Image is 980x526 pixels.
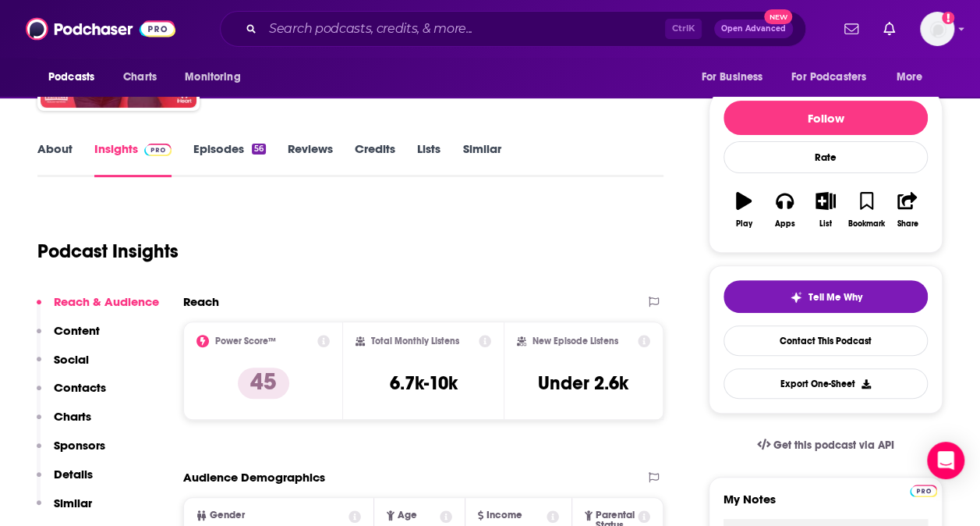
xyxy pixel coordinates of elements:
[764,182,805,238] button: Apps
[54,380,106,395] p: Contacts
[371,336,459,347] h2: Total Monthly Listens
[886,62,943,92] button: open menu
[288,141,333,177] a: Reviews
[144,144,172,156] img: Podchaser Pro
[183,470,325,485] h2: Audience Demographics
[37,380,106,409] button: Contacts
[174,62,260,92] button: open menu
[220,11,806,47] div: Search podcasts, credits, & more...
[54,409,91,424] p: Charts
[210,510,245,521] span: Gender
[54,294,159,309] p: Reach & Audience
[193,141,266,177] a: Episodes56
[183,294,219,309] h2: Reach
[252,144,266,155] div: 56
[805,182,846,238] button: List
[714,20,793,38] button: Open AdvancedNew
[920,12,954,46] img: User Profile
[897,219,918,229] div: Share
[238,368,289,399] p: 45
[790,291,802,304] img: tell me why sparkle
[724,280,928,313] button: tell me why sparkleTell Me Why
[54,323,100,338] p: Content
[701,66,762,88] span: For Business
[37,141,73,177] a: About
[37,467,93,496] button: Details
[819,219,832,229] div: List
[775,219,795,229] div: Apps
[54,352,89,367] p: Social
[721,25,786,33] span: Open Advanced
[920,12,954,46] span: Logged in as BBRMusicGroup
[37,409,91,438] button: Charts
[37,240,179,263] h1: Podcast Insights
[532,336,618,347] h2: New Episode Listens
[665,19,702,39] span: Ctrl K
[37,323,100,352] button: Content
[838,16,865,42] a: Show notifications dropdown
[942,12,954,24] svg: Add a profile image
[724,101,928,135] button: Follow
[37,352,89,381] button: Social
[113,62,166,92] a: Charts
[26,14,175,44] img: Podchaser - Follow, Share and Rate Podcasts
[462,141,501,177] a: Similar
[846,182,886,238] button: Bookmark
[54,438,105,453] p: Sponsors
[417,141,440,177] a: Lists
[764,9,792,24] span: New
[37,438,105,467] button: Sponsors
[263,16,665,41] input: Search podcasts, credits, & more...
[690,62,782,92] button: open menu
[791,66,866,88] span: For Podcasters
[724,492,928,519] label: My Notes
[94,141,172,177] a: InsightsPodchaser Pro
[185,66,240,88] span: Monitoring
[887,182,928,238] button: Share
[927,442,964,479] div: Open Intercom Messenger
[48,66,94,88] span: Podcasts
[781,62,889,92] button: open menu
[910,485,937,497] img: Podchaser Pro
[389,371,457,395] h3: 6.7k-10k
[897,66,923,88] span: More
[736,219,752,229] div: Play
[773,439,894,452] span: Get this podcast via API
[54,496,92,510] p: Similar
[877,16,901,42] a: Show notifications dropdown
[538,371,628,395] h3: Under 2.6k
[724,325,928,356] a: Contact This Podcast
[910,482,937,497] a: Pro website
[724,182,764,238] button: Play
[37,62,115,92] button: open menu
[745,426,907,464] a: Get this podcast via API
[355,141,395,177] a: Credits
[724,368,928,399] button: Export One-Sheet
[37,294,159,323] button: Reach & Audience
[123,66,157,88] span: Charts
[848,219,885,229] div: Bookmark
[215,336,276,347] h2: Power Score™
[54,467,93,482] p: Details
[37,496,92,524] button: Similar
[808,291,862,304] span: Tell Me Why
[724,141,928,173] div: Rate
[398,510,417,521] span: Age
[920,12,954,46] button: Show profile menu
[486,510,522,521] span: Income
